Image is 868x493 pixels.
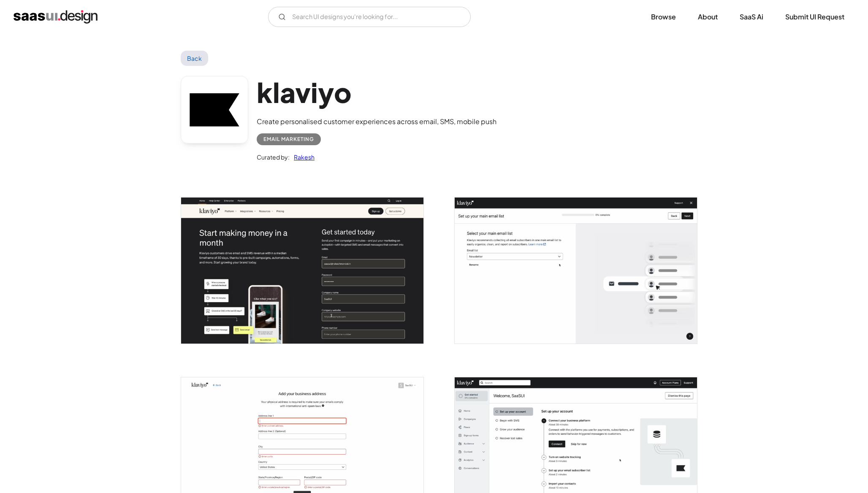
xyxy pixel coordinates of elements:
[455,198,697,343] a: open lightbox
[181,198,423,343] a: open lightbox
[775,8,854,26] a: Submit UI Request
[268,7,471,27] form: Email Form
[14,10,98,24] a: home
[181,51,208,66] a: Back
[730,8,773,26] a: SaaS Ai
[455,198,697,343] img: 66275ccce9204c5d441b94df_setup%20email%20List%20.png
[290,152,315,162] a: Rakesh
[268,7,471,27] input: Search UI designs you're looking for...
[257,76,496,108] h1: klaviyo
[257,152,290,162] div: Curated by:
[263,134,314,144] div: Email Marketing
[641,8,686,26] a: Browse
[257,116,496,127] div: Create personalised customer experiences across email, SMS, mobile push
[688,8,728,26] a: About
[181,198,423,343] img: 66275ccbea573b37e95655a2_Sign%20up.png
